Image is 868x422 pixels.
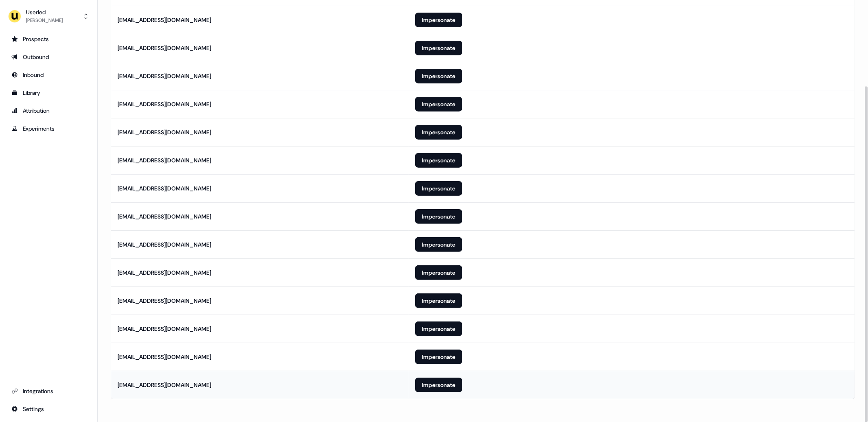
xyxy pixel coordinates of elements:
[415,125,462,140] button: Impersonate
[415,209,462,224] button: Impersonate
[118,156,211,164] div: [EMAIL_ADDRESS][DOMAIN_NAME]
[11,35,86,43] div: Prospects
[415,181,462,196] button: Impersonate
[11,125,86,133] div: Experiments
[11,53,86,61] div: Outbound
[415,97,462,112] button: Impersonate
[26,16,63,24] div: [PERSON_NAME]
[415,69,462,83] button: Impersonate
[7,86,91,99] a: Go to templates
[415,350,462,364] button: Impersonate
[11,107,86,115] div: Attribution
[118,72,211,80] div: [EMAIL_ADDRESS][DOMAIN_NAME]
[415,265,462,280] button: Impersonate
[118,353,211,361] div: [EMAIL_ADDRESS][DOMAIN_NAME]
[11,89,86,97] div: Library
[7,33,91,46] a: Go to prospects
[118,16,211,24] div: [EMAIL_ADDRESS][DOMAIN_NAME]
[415,237,462,252] button: Impersonate
[415,321,462,336] button: Impersonate
[118,269,211,277] div: [EMAIL_ADDRESS][DOMAIN_NAME]
[7,7,91,26] button: Userled[PERSON_NAME]
[7,68,91,81] a: Go to Inbound
[118,128,211,136] div: [EMAIL_ADDRESS][DOMAIN_NAME]
[415,378,462,392] button: Impersonate
[7,385,91,398] a: Go to integrations
[118,212,211,221] div: [EMAIL_ADDRESS][DOMAIN_NAME]
[118,44,211,52] div: [EMAIL_ADDRESS][DOMAIN_NAME]
[118,100,211,108] div: [EMAIL_ADDRESS][DOMAIN_NAME]
[118,241,211,249] div: [EMAIL_ADDRESS][DOMAIN_NAME]
[415,13,462,27] button: Impersonate
[7,104,91,117] a: Go to attribution
[118,297,211,305] div: [EMAIL_ADDRESS][DOMAIN_NAME]
[415,293,462,308] button: Impersonate
[118,381,211,389] div: [EMAIL_ADDRESS][DOMAIN_NAME]
[7,122,91,135] a: Go to experiments
[7,50,91,63] a: Go to outbound experience
[11,71,86,79] div: Inbound
[11,387,86,395] div: Integrations
[415,41,462,55] button: Impersonate
[118,325,211,333] div: [EMAIL_ADDRESS][DOMAIN_NAME]
[118,184,211,192] div: [EMAIL_ADDRESS][DOMAIN_NAME]
[11,405,86,413] div: Settings
[7,402,91,415] a: Go to integrations
[26,8,63,16] div: Userled
[415,153,462,168] button: Impersonate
